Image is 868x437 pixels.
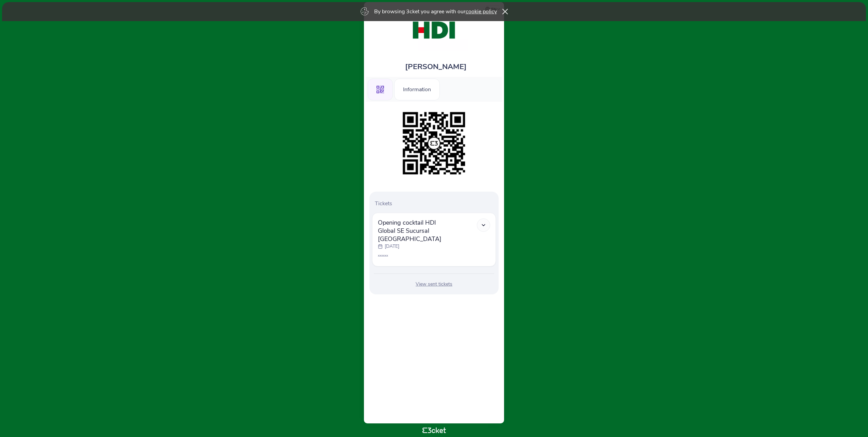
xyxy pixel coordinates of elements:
[405,62,467,72] span: [PERSON_NAME]
[375,200,496,207] p: Tickets
[394,79,440,100] div: Information
[385,243,399,250] p: [DATE]
[378,218,477,243] span: Opening cocktail HDI Global SE Sucursal [GEOGRAPHIC_DATA]
[378,253,490,258] p: xxxxxx
[374,8,497,15] p: By browsing 3cket you agree with our
[400,9,469,51] img: Opening cocktail - HDI Global SE Sucursal Portugal
[399,109,469,178] img: 0517646de7ff456bbfe48b9a7975cdfc.png
[466,8,497,15] a: cookie policy
[372,281,496,288] div: View sent tickets
[394,85,440,93] a: Information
